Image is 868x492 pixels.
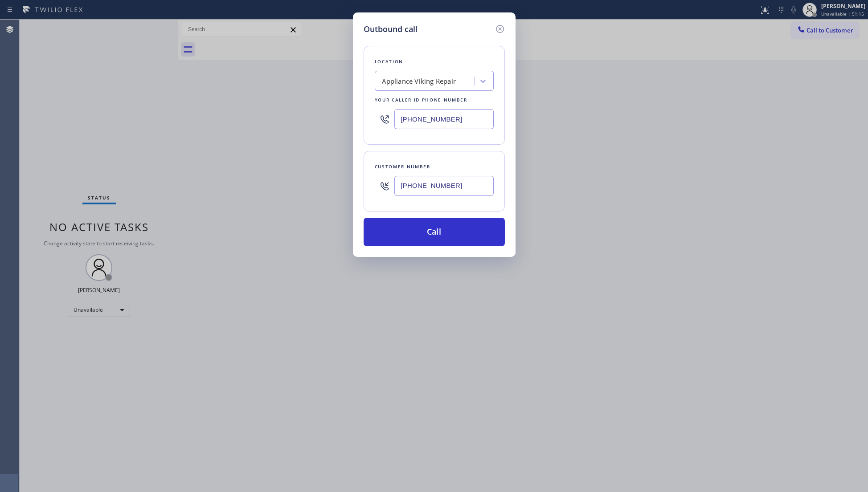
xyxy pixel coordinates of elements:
[364,23,418,35] h5: Outbound call
[394,109,494,129] input: (123) 456-7890
[375,162,494,171] div: Customer number
[364,218,505,246] button: Call
[375,95,494,105] div: Your caller id phone number
[375,57,494,66] div: Location
[394,176,494,196] input: (123) 456-7890
[382,76,456,86] div: Appliance Viking Repair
